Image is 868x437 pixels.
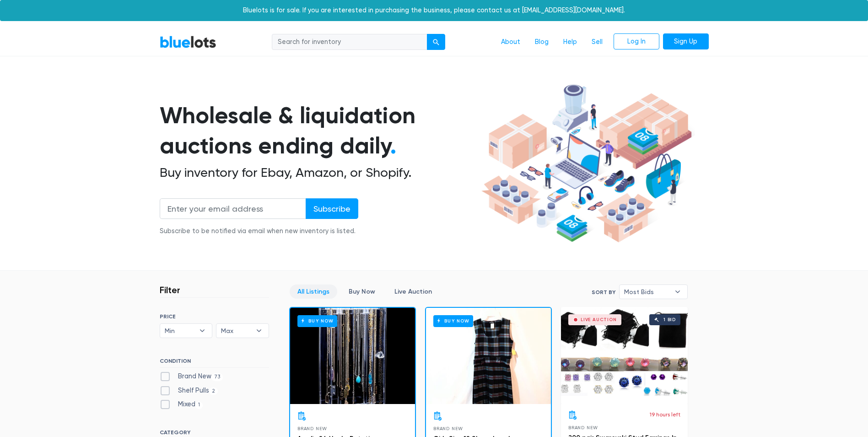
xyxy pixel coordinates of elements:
h6: CONDITION [160,358,269,368]
a: BlueLots [160,35,216,49]
span: Min [165,324,195,338]
a: Blog [528,33,556,51]
label: Brand New [160,371,223,382]
p: 19 hours left [650,410,680,419]
h6: PRICE [160,313,269,320]
span: Most Bids [624,285,670,299]
span: Max [221,324,251,338]
span: Brand New [433,426,463,431]
a: Buy Now [290,308,415,404]
a: Live Auction [387,284,440,299]
a: About [494,33,528,51]
span: . [390,132,396,159]
div: Subscribe to be notified via email when new inventory is listed. [160,226,358,236]
a: Buy Now [341,284,383,299]
a: All Listings [290,284,337,299]
input: Enter your email address [160,198,306,219]
a: Sign Up [663,33,709,50]
div: Live Auction [581,317,617,322]
h1: Wholesale & liquidation auctions ending daily [160,100,478,161]
h6: Buy Now [297,315,337,327]
label: Mixed [160,399,203,410]
div: 1 bid [663,317,676,322]
input: Subscribe [306,198,358,219]
a: Sell [584,33,610,51]
b: ▾ [668,285,687,299]
h6: Buy Now [433,315,473,327]
a: Live Auction 1 bid [561,307,688,403]
span: 73 [211,373,223,381]
a: Help [556,33,584,51]
input: Search for inventory [272,34,427,50]
img: hero-ee84e7d0318cb26816c560f6b4441b76977f77a177738b4e94f68c95b2b83dbb.png [478,80,695,247]
span: 1 [195,402,203,409]
span: Brand New [568,425,598,430]
a: Buy Now [426,308,551,404]
span: 2 [209,388,218,395]
label: Sort By [592,288,615,296]
h3: Filter [160,284,180,295]
label: Shelf Pulls [160,386,218,396]
b: ▾ [193,324,212,338]
a: Log In [614,33,659,50]
h2: Buy inventory for Ebay, Amazon, or Shopify. [160,165,478,180]
span: Brand New [297,426,327,431]
b: ▾ [249,324,269,338]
